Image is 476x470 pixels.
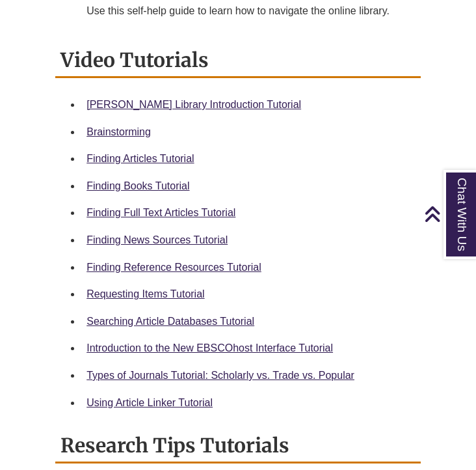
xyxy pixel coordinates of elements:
h2: Research Tips Tutorials [55,429,421,463]
a: Introduction to the New EBSCOhost Interface Tutorial [86,342,333,353]
a: Finding News Sources Tutorial [86,234,228,245]
div: Use this self-help guide to learn how to navigate the online library. [86,3,409,19]
a: Types of Journals Tutorial: Scholarly vs. Trade vs. Popular [86,370,354,381]
a: Finding Reference Resources Tutorial [86,262,261,273]
a: Requesting Items Tutorial [86,288,204,299]
a: Brainstorming [86,126,151,137]
a: Finding Full Text Articles Tutorial [86,207,235,218]
a: Back to Top [424,205,473,223]
a: Finding Books Tutorial [86,180,189,191]
a: Using Article Linker Tutorial [86,397,213,408]
a: Searching Article Databases Tutorial [86,316,254,327]
h2: Video Tutorials [55,44,421,78]
a: [PERSON_NAME] Library Introduction Tutorial [86,99,301,110]
a: Finding Articles Tutorial [86,153,194,164]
